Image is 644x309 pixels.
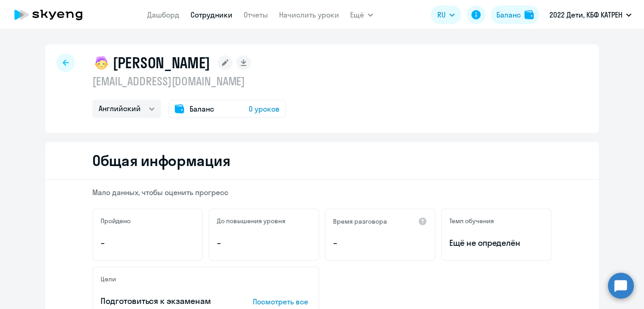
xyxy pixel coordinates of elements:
span: Баланс [190,103,214,114]
h5: Время разговора [333,217,387,226]
p: 2022 Дети, КБФ КАТРЕН [549,9,622,20]
a: Сотрудники [191,10,233,19]
h5: Темп обучения [449,217,494,225]
img: balance [525,10,534,19]
h5: До повышения уровня [217,217,286,225]
p: [EMAIL_ADDRESS][DOMAIN_NAME] [92,74,286,89]
h2: Общая информация [92,151,230,170]
span: 0 уроков [249,103,280,114]
h1: [PERSON_NAME] [113,53,210,72]
a: Отчеты [244,10,268,19]
button: RU [431,6,461,24]
div: Баланс [496,9,521,20]
button: 2022 Дети, КБФ КАТРЕН [545,4,636,26]
p: Посмотреть все [253,296,311,307]
img: child [92,53,111,72]
span: RU [437,9,446,20]
a: Дашборд [147,10,179,19]
span: Ещё не определён [449,237,543,249]
p: – [101,237,195,249]
button: Балансbalance [491,6,539,24]
span: Ещё [350,9,364,20]
h5: Пройдено [101,217,131,225]
button: Ещё [350,6,373,24]
a: Начислить уроки [279,10,339,19]
p: Подготовиться к экзаменам [101,295,224,307]
h5: Цели [101,275,116,283]
p: – [217,237,311,249]
p: Мало данных, чтобы оценить прогресс [92,187,552,197]
p: – [333,237,427,249]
